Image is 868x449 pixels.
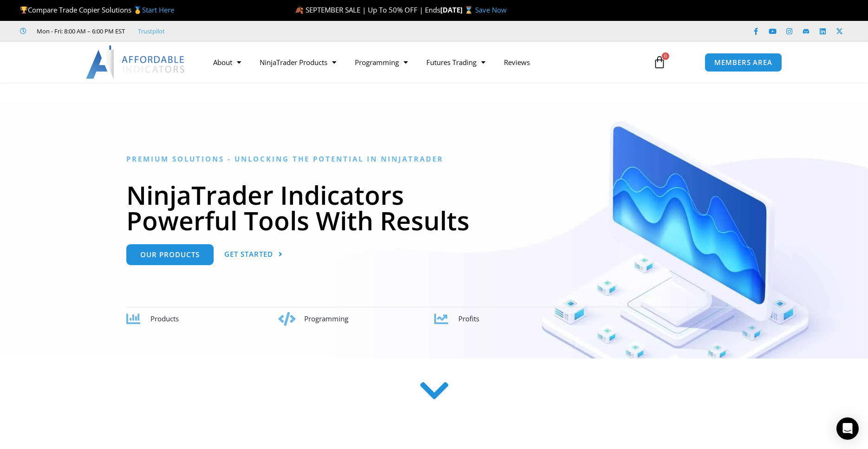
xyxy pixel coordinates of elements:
[639,49,680,76] a: 0
[417,52,495,73] a: Futures Trading
[34,26,125,37] span: Mon - Fri: 8:00 AM – 6:00 PM EST
[836,417,859,440] div: Open Intercom Messenger
[458,314,479,323] span: Profits
[224,244,283,265] a: Get Started
[140,251,200,258] span: Our Products
[495,52,539,73] a: Reviews
[126,182,742,233] h1: NinjaTrader Indicators Powerful Tools With Results
[150,314,179,323] span: Products
[705,53,782,72] a: MEMBERS AREA
[126,155,742,163] h6: Premium Solutions - Unlocking the Potential in NinjaTrader
[204,52,250,73] a: About
[20,5,174,14] span: Compare Trade Copier Solutions 🥇
[250,52,346,73] a: NinjaTrader Products
[138,26,165,37] a: Trustpilot
[475,5,507,14] a: Save Now
[126,244,214,265] a: Our Products
[346,52,417,73] a: Programming
[86,46,186,79] img: LogoAI | Affordable Indicators – NinjaTrader
[204,52,642,73] nav: Menu
[662,52,669,60] span: 0
[224,251,273,258] span: Get Started
[142,5,174,14] a: Start Here
[295,5,440,14] span: 🍂 SEPTEMBER SALE | Up To 50% OFF | Ends
[304,314,348,323] span: Programming
[440,5,475,14] strong: [DATE] ⌛
[714,59,772,66] span: MEMBERS AREA
[20,7,27,13] img: 🏆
